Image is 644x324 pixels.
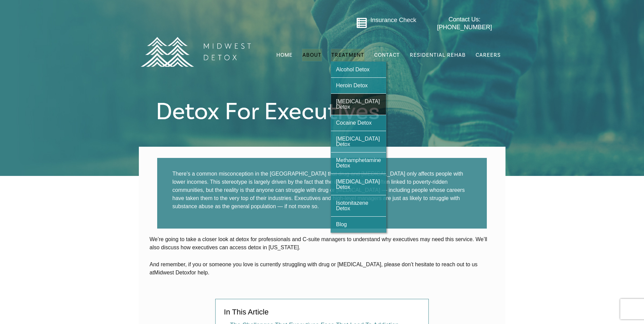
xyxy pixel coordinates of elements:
[136,22,255,82] img: MD Logo Horitzontal white-01 (1) (1)
[336,221,347,227] span: Blog
[374,52,400,58] span: Contact
[331,195,386,216] a: Isotonitazene Detox
[336,83,368,88] span: Heroin Detox
[156,96,380,127] span: Detox For Executives
[336,98,380,110] span: [MEDICAL_DATA] Detox
[475,49,501,61] a: Careers
[331,115,386,131] a: Cocaine Detox
[336,136,380,147] span: [MEDICAL_DATA] Detox
[336,67,370,72] span: Alcohol Detox
[476,52,501,58] span: Careers
[331,94,386,115] a: [MEDICAL_DATA] Detox
[302,49,322,61] a: About
[302,52,321,58] span: About
[410,52,466,58] span: Residential Rehab
[373,49,401,61] a: Contact
[409,49,466,61] a: Residential Rehab
[331,217,386,232] a: Blog
[331,152,386,174] a: Methamphetamine Detox
[336,200,368,211] span: Isotonitazene Detox
[336,179,380,190] span: [MEDICAL_DATA] Detox
[331,62,386,77] a: Alcohol Detox
[331,174,386,195] a: [MEDICAL_DATA] Detox
[331,52,364,58] span: Treatment
[150,235,495,252] p: We’re going to take a closer look at detox for professionals and C-suite managers to understand w...
[224,308,269,316] span: In This Article
[356,17,367,31] a: Go to midwestdetox.com/message-form-page/
[336,157,381,168] span: Methamphetamine Detox
[331,131,386,152] a: [MEDICAL_DATA] Detox
[154,270,190,275] a: Midwest Detox
[276,49,293,61] a: Home
[172,170,472,211] p: There’s a common misconception in the [GEOGRAPHIC_DATA] that drug and [MEDICAL_DATA] only affects...
[276,52,293,58] span: Home
[150,260,495,277] p: And remember, if you or someone you love is currently struggling with drug or [MEDICAL_DATA], ple...
[331,78,386,93] a: Heroin Detox
[437,16,492,31] span: Contact Us: [PHONE_NUMBER]
[370,17,416,23] a: Insurance Check
[336,120,372,126] span: Cocaine Detox
[331,49,365,61] a: Treatment
[424,16,505,32] a: Contact Us: [PHONE_NUMBER]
